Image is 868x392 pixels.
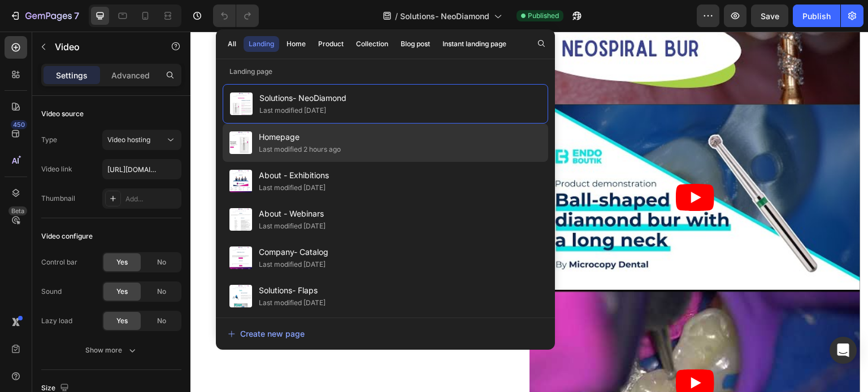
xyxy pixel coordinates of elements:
div: Add... [125,194,179,204]
span: Yes [116,257,128,267]
span: Solutions- NeoDiamond [259,91,346,105]
button: 7 [5,5,84,27]
div: Last modified [DATE] [259,259,325,270]
span: No [157,257,166,267]
span: Company- Catalog [259,245,328,259]
div: Last modified 2 hours ago [259,144,341,155]
div: Home [287,39,306,49]
div: Show more [85,345,138,356]
span: Solutions- NeoDiamond [400,10,489,22]
div: 450 [11,120,27,129]
div: Last modified [DATE] [259,182,325,193]
span: Yes [116,287,128,297]
span: Yes [116,316,128,326]
div: Last modified [DATE] [259,105,326,116]
span: Save [761,11,779,21]
div: Instant landing page [442,39,506,49]
div: Collection [356,39,388,49]
p: 7 [74,9,79,23]
div: Create new page [228,328,305,340]
div: Blog post [401,39,430,49]
div: All [228,39,236,49]
input: Insert video url here [102,159,181,179]
span: / [395,10,398,22]
span: No [157,287,166,297]
button: Play [485,338,524,365]
button: Blog post [396,36,435,52]
button: Landing [244,36,279,52]
button: Video hosting [102,130,181,150]
div: Video source [41,109,84,119]
button: Product [313,36,349,52]
button: Create new page [227,323,544,345]
span: Solutions- Flaps [259,284,325,297]
div: Video configure [41,231,93,241]
div: Type [41,135,57,145]
div: Last modified [DATE] [259,297,325,309]
button: Instant landing page [437,36,511,52]
div: Undo/Redo [213,5,259,27]
span: About - Webinars [259,207,325,221]
div: Last modified [DATE] [259,221,325,232]
div: Lazy load [41,316,72,326]
p: Video [55,40,151,54]
div: Beta [8,206,27,215]
p: Settings [56,69,88,81]
button: Publish [793,5,840,27]
div: Video link [41,164,72,174]
div: Product [318,39,344,49]
div: Thumbnail [41,193,75,204]
button: Play [485,152,524,179]
button: Show more [41,340,181,360]
div: Publish [802,10,831,22]
span: Video hosting [107,135,150,144]
span: Published [528,11,559,21]
button: Home [281,36,311,52]
div: Landing [249,39,274,49]
span: No [157,316,166,326]
button: Save [751,5,788,27]
span: About - Exhibitions [259,169,329,182]
button: All [223,36,241,52]
p: Advanced [111,69,150,81]
div: Sound [41,287,62,297]
p: Landing page [216,66,555,77]
div: Control bar [41,257,77,267]
span: Homepage [259,130,341,144]
button: Collection [351,36,393,52]
div: Open Intercom Messenger [830,337,857,364]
